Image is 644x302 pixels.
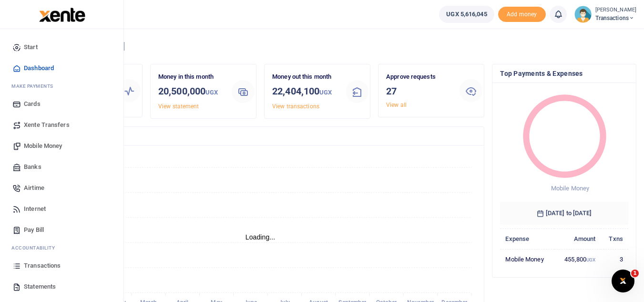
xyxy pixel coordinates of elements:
img: logo-large [39,8,85,22]
th: Expense [500,229,554,249]
small: [PERSON_NAME] [595,6,636,14]
span: Internet [24,204,46,214]
span: Airtime [24,183,44,193]
a: logo-small logo-large logo-large [38,10,85,18]
h6: [DATE] to [DATE] [500,202,628,225]
span: Start [24,42,38,52]
a: Airtime [8,177,116,198]
th: Amount [554,229,601,249]
td: 455,800 [554,249,601,269]
a: Pay Bill [8,219,116,240]
li: Wallet ballance [435,6,498,23]
a: Statements [8,276,116,297]
span: Banks [24,162,41,172]
a: Add money [498,10,546,17]
small: UGX [319,89,332,96]
li: Toup your wallet [498,7,546,22]
a: View transactions [272,103,319,110]
th: Txns [601,229,628,249]
span: Mobile Money [24,141,62,151]
h4: Top Payments & Expenses [500,68,628,79]
a: Mobile Money [8,135,116,156]
h4: Hello [PERSON_NAME] [36,41,636,52]
span: Xente Transfers [24,120,70,130]
img: profile-user [574,6,592,23]
a: profile-user [PERSON_NAME] Transactions [574,6,636,23]
span: Statements [24,282,56,292]
span: Cards [24,99,41,109]
p: Money out this month [272,72,338,82]
td: 3 [601,249,628,269]
a: Dashboard [8,58,116,79]
span: Pay Bill [24,225,44,235]
a: Banks [8,156,116,177]
h3: 20,500,000 [158,84,224,100]
a: Transactions [8,255,116,276]
h4: Transactions Overview [44,131,476,141]
h3: 27 [386,84,452,98]
a: View statement [158,103,199,110]
a: Cards [8,94,116,115]
span: countability [19,244,55,251]
a: Internet [8,198,116,219]
span: Transactions [24,261,61,271]
a: View all [386,102,407,108]
h3: 22,404,100 [272,84,338,100]
a: Start [8,37,116,58]
span: Add money [498,7,546,22]
small: UGX [586,257,595,262]
text: Loading... [245,233,276,241]
a: UGX 5,616,045 [439,6,494,23]
td: Mobile Money [500,249,554,269]
span: UGX 5,616,045 [446,10,487,19]
span: Dashboard [24,63,54,73]
span: Transactions [595,14,636,22]
span: Mobile Money [551,185,589,192]
span: 1 [631,270,639,277]
p: Approve requests [386,72,452,82]
li: Ac [8,240,116,255]
a: Xente Transfers [8,115,116,135]
span: ake Payments [16,83,53,90]
iframe: Intercom live chat [612,270,634,292]
li: M [8,79,116,94]
p: Money in this month [158,72,224,82]
small: UGX [205,89,218,96]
